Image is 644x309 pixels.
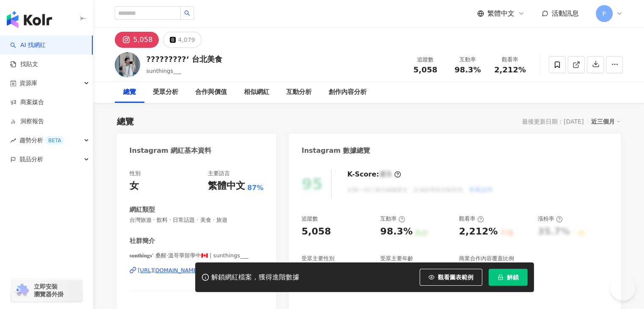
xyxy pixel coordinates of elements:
[489,269,528,286] button: 解鎖
[178,34,195,46] div: 4,079
[380,215,405,223] div: 互動率
[184,10,190,16] span: search
[146,54,222,64] div: ?????????‘ 台北美食
[130,252,264,259] span: 𝐬𝐮𝐧𝐭𝐡𝐢𝐧𝐠𝐬’ 桑醒·溫哥華留學中🇨🇦 | sunthings___
[459,255,514,262] div: 商業合作內容覆蓋比例
[301,146,370,155] div: Instagram 數據總覽
[329,87,367,97] div: 創作內容分析
[208,170,230,177] div: 主要語言
[244,87,269,97] div: 相似網紅
[10,98,44,107] a: 商案媒合
[19,74,37,93] span: 資源庫
[347,170,401,179] div: K-Score :
[19,150,43,169] span: 競品分析
[133,34,153,46] div: 5,058
[498,274,503,280] span: lock
[45,136,64,145] div: BETA
[494,55,526,64] div: 觀看率
[11,279,82,302] a: chrome extension立即安裝 瀏覽器外掛
[301,255,334,262] div: 受眾主要性別
[208,179,245,193] div: 繁體中文
[301,215,318,223] div: 追蹤數
[522,118,583,125] div: 最後更新日期：[DATE]
[301,225,331,238] div: 5,058
[494,66,526,74] span: 2,212%
[454,66,481,74] span: 98.3%
[413,65,437,74] span: 5,058
[438,274,473,281] span: 觀看圖表範例
[420,269,482,286] button: 觀看圖表範例
[459,225,498,238] div: 2,212%
[115,32,159,48] button: 5,058
[195,87,227,97] div: 合作與價值
[602,9,605,18] span: P
[10,60,38,69] a: 找貼文
[14,284,30,297] img: chrome extension
[10,117,44,126] a: 洞察報告
[19,131,64,150] span: 趨勢分析
[153,87,178,97] div: 受眾分析
[459,215,484,223] div: 觀看率
[10,138,16,143] span: rise
[130,179,139,193] div: 女
[10,41,46,50] a: searchAI 找網紅
[163,32,202,48] button: 4,079
[591,116,621,127] div: 近三個月
[552,9,579,17] span: 活動訊息
[286,87,312,97] div: 互動分析
[380,225,412,238] div: 98.3%
[130,146,212,155] div: Instagram 網紅基本資料
[117,116,134,127] div: 總覽
[130,216,264,224] span: 台灣旅遊 · 飲料 · 日常話題 · 美食 · 旅遊
[380,255,413,262] div: 受眾主要年齡
[452,55,484,64] div: 互動率
[115,52,140,77] img: KOL Avatar
[34,283,64,298] span: 立即安裝 瀏覽器外掛
[130,237,155,246] div: 社群簡介
[211,273,299,282] div: 解鎖網紅檔案，獲得進階數據
[487,9,514,18] span: 繁體中文
[247,183,263,193] span: 87%
[130,205,155,214] div: 網紅類型
[538,215,563,223] div: 漲粉率
[146,68,182,74] span: sunthings___
[409,55,442,64] div: 追蹤數
[7,11,52,28] img: logo
[130,170,141,177] div: 性別
[123,87,136,97] div: 總覽
[507,274,519,281] span: 解鎖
